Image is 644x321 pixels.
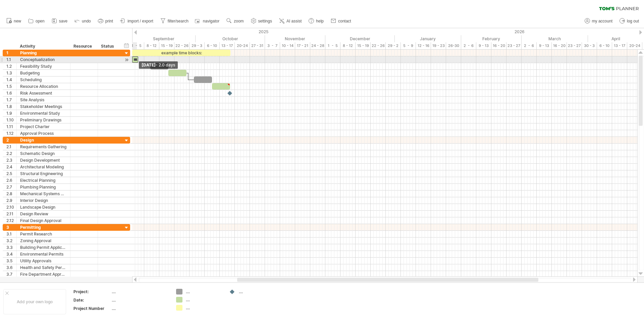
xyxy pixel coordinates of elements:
span: navigator [203,19,219,23]
div: 1.8 [6,103,16,110]
div: Scheduling [20,76,67,83]
div: 16 - 20 [552,42,567,49]
a: save [50,17,69,25]
div: 2.12 [6,217,16,224]
div: 9 - 13 [476,42,491,49]
div: 29 - 2 [386,42,401,49]
div: October 2025 [196,35,265,42]
div: 2 [6,137,16,143]
div: Interior Design [20,197,67,204]
div: November 2025 [265,35,325,42]
div: Structural Engineering [20,170,67,177]
span: - 2.0 days [156,62,175,67]
div: 3.5 [6,258,16,264]
div: 1.7 [6,97,16,103]
div: 15 - 19 [356,42,371,49]
span: zoom [234,19,244,23]
div: Zoning Approval [20,237,67,244]
a: filter/search [159,17,191,25]
a: new [5,17,23,25]
div: [DATE] [139,61,178,69]
div: December 2025 [325,35,395,42]
div: 3.3 [6,244,16,251]
div: Landscape Design [20,204,67,210]
span: help [316,19,324,23]
div: 3.1 [6,231,16,237]
div: Plumbing Planning [20,184,67,190]
div: Building Permit Application [20,244,67,251]
span: print [105,19,113,23]
a: settings [249,17,274,25]
span: undo [82,19,91,23]
div: 3.2 [6,237,16,244]
div: Architectural Modeling [20,164,67,170]
div: 2 - 6 [461,42,476,49]
div: Project: [73,289,110,295]
div: Permitting [20,224,67,230]
span: AI assist [286,19,302,23]
div: Planning [20,50,67,56]
div: Activity [20,43,66,50]
div: 15 - 19 [159,42,174,49]
div: 17 - 21 [295,42,310,49]
div: Design Review [20,211,67,217]
div: 27 - 31 [250,42,265,49]
div: .... [112,306,168,311]
div: Design Development [20,157,67,163]
span: log out [627,19,639,23]
div: 9 - 13 [537,42,552,49]
div: 1 - 5 [325,42,340,49]
div: 1.10 [6,117,16,123]
a: zoom [225,17,246,25]
div: Conceptualization [20,56,67,63]
div: Health and Safety Permits [20,264,67,271]
div: 13 - 17 [220,42,235,49]
div: 1.3 [6,70,16,76]
div: 2.11 [6,211,16,217]
span: open [36,19,45,23]
a: log out [618,17,641,25]
a: print [96,17,115,25]
div: 2.4 [6,164,16,170]
div: January 2026 [395,35,461,42]
div: Design [20,137,67,143]
div: 30 - 3 [582,42,597,49]
div: 19 - 23 [431,42,446,49]
div: Environmental Permits [20,251,67,257]
div: 1.5 [6,83,16,90]
div: Requirements Gathering [20,144,67,150]
div: 2 - 6 [522,42,537,49]
div: 3.4 [6,251,16,257]
div: 1.6 [6,90,16,96]
span: save [59,19,67,23]
div: scroll to activity [123,56,130,63]
div: 20-24 [235,42,250,49]
div: 1.4 [6,76,16,83]
div: .... [239,289,275,295]
div: September 2025 [129,35,196,42]
div: Budgeting [20,70,67,76]
div: Feasibility Study [20,63,67,69]
div: March 2026 [522,35,588,42]
div: 2.9 [6,197,16,204]
div: 23 - 27 [567,42,582,49]
div: 3 - 7 [265,42,280,49]
div: Project Number [73,306,110,311]
div: Status [101,43,116,50]
span: filter/search [168,19,189,23]
div: 5 - 9 [401,42,416,49]
div: 1.11 [6,123,16,130]
a: undo [73,17,93,25]
div: 16 - 20 [491,42,506,49]
div: Fire Department Approval [20,271,67,277]
div: 1 - 5 [129,42,144,49]
a: help [307,17,326,25]
div: 22 - 26 [371,42,386,49]
div: 2.3 [6,157,16,163]
div: 6 - 10 [597,42,612,49]
div: 22 - 26 [174,42,190,49]
a: import / export [118,17,155,25]
div: 23 - 27 [506,42,522,49]
div: 8 - 12 [144,42,159,49]
div: 3 [6,224,16,230]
